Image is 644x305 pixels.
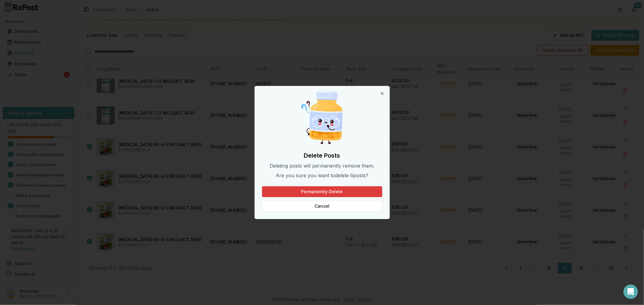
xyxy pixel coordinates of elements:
h2: Delete Posts [262,151,382,160]
img: Curious Pill Bottle [293,89,351,146]
p: Are you sure you want to delete 6 post s ? [262,172,382,179]
button: Permanently Delete [262,186,382,197]
button: Cancel [262,201,382,212]
p: Deleting posts will permanently remove them. [262,162,382,169]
